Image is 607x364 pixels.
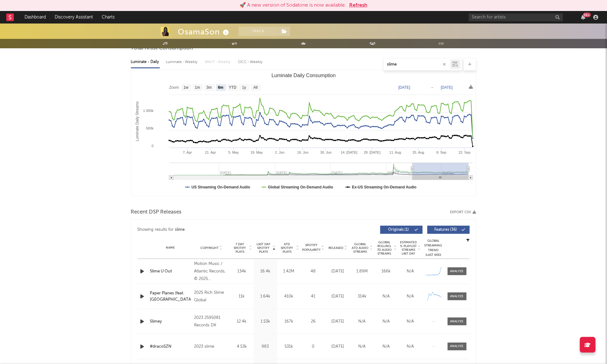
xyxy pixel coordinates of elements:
[376,268,397,275] div: 166k
[384,62,450,67] input: Search by song name or URL
[194,260,228,283] div: Motion Music / Atlantic Records, © 2025 OsamaSon under exclusive license to Motion Music, LLC and...
[352,185,417,189] text: Ex-US Streaming On-Demand Audio
[131,208,182,216] span: Recent DSP Releases
[194,343,228,351] div: 2023 slime
[232,268,252,275] div: 134k
[424,239,443,257] div: Global Streaming Trend (Last 60D)
[328,268,349,275] div: [DATE]
[458,150,470,154] text: 22. Sep
[232,242,248,254] span: 7 Day Spotify Plays
[364,150,380,154] text: 28. [DATE]
[131,70,476,196] svg: Luminate Daily Consumption
[450,210,476,214] button: Export CSV
[232,293,252,300] div: 11k
[376,319,397,325] div: N/A
[328,293,349,300] div: [DATE]
[430,85,434,90] text: →
[352,344,373,350] div: N/A
[268,185,333,189] text: Global Streaming On-Demand Audio
[279,344,299,350] div: 531k
[302,319,324,325] div: 26
[441,85,453,90] text: [DATE]
[150,268,191,275] a: Slime U Out
[400,344,421,350] div: N/A
[200,246,219,250] span: Copyright
[178,27,231,37] div: OsamaSon
[398,85,410,90] text: [DATE]
[205,150,216,154] text: 21. Apr
[131,57,160,67] div: Luminate - Daily
[150,290,191,303] a: Paper Planes (feat. [GEOGRAPHIC_DATA])
[297,150,308,154] text: 16. Jun
[400,293,421,300] div: N/A
[255,293,276,300] div: 1.64k
[151,144,153,148] text: 0
[469,13,563,21] input: Search for artists
[206,86,212,90] text: 3m
[175,226,185,234] div: slime
[20,11,50,24] a: Dashboard
[389,150,401,154] text: 11. Aug
[302,268,324,275] div: 48
[431,228,460,232] span: Features ( 36 )
[400,268,421,275] div: N/A
[229,86,236,90] text: YTD
[166,57,199,67] div: Luminate - Weekly
[376,240,393,256] span: Global Rolling 7D Audio Streams
[279,293,299,300] div: 410k
[320,150,332,154] text: 30. Jun
[194,314,228,329] div: 2023 2595081 Records DK
[400,319,421,325] div: N/A
[242,86,246,90] text: 1y
[581,15,586,20] button: 99+
[271,73,336,78] text: Luminate Daily Consumption
[384,228,413,232] span: Originals ( 1 )
[183,150,192,154] text: 7. Apr
[238,57,263,67] div: OCC - Weekly
[583,13,591,17] div: 99 +
[135,101,139,141] text: Luminate Daily Streams
[131,45,193,52] span: Total Artist Consumption
[150,245,191,250] div: Name
[255,344,276,350] div: 983
[228,150,239,154] text: 5. May
[232,319,252,325] div: 12.4k
[352,242,369,254] span: Global ATD Audio Streams
[253,86,257,90] text: All
[150,319,191,325] a: Slimey
[302,344,324,350] div: 0
[352,319,373,325] div: N/A
[400,240,417,256] span: Estimated % Playlist Streams Last Day
[436,150,447,154] text: 8. Sep
[302,243,321,252] span: Spotify Popularity
[349,2,367,9] button: Refresh
[50,11,97,24] a: Discovery Assistant
[169,86,179,90] text: Zoom
[183,86,188,90] text: 1w
[194,289,228,304] div: 2025 Rich Slime Global
[143,109,154,113] text: 1 000k
[341,150,357,154] text: 14. [DATE]
[150,344,191,350] a: #dracoSZN
[329,246,344,250] span: Released
[279,242,295,254] span: ATD Spotify Plays
[240,2,346,9] div: 🚀 A new version of Sodatone is now available.
[279,268,299,275] div: 1.42M
[328,344,349,350] div: [DATE]
[352,293,373,300] div: 314k
[427,226,470,234] button: Features(36)
[195,86,200,90] text: 1m
[239,27,278,36] button: Track
[328,319,349,325] div: [DATE]
[376,293,397,300] div: N/A
[412,150,424,154] text: 25. Aug
[146,126,154,130] text: 500k
[376,344,397,350] div: N/A
[250,150,263,154] text: 19. May
[97,11,119,24] a: Charts
[218,86,223,90] text: 6m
